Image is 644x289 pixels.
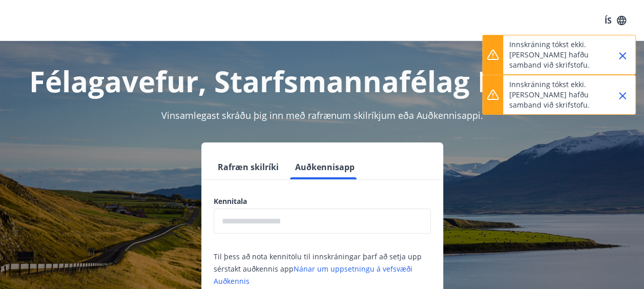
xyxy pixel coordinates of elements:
p: Innskráning tókst ekki. [PERSON_NAME] hafðu samband við skrifstofu. [509,79,599,110]
button: Rafræn skilríki [214,155,283,179]
p: Innskráning tókst ekki. [PERSON_NAME] hafðu samband við skrifstofu. [509,39,599,70]
span: Til þess að nota kennitölu til innskráningar þarf að setja upp sérstakt auðkennis app [214,252,422,286]
h1: Félagavefur, Starfsmannafélag Kópavogs [12,61,632,100]
button: ÍS [599,11,632,30]
span: Vinsamlegast skráðu þig inn með rafrænum skilríkjum eða Auðkennisappi. [161,109,483,121]
button: Auðkennisapp [291,155,359,179]
label: Kennitala [214,196,431,207]
button: Close [614,87,631,105]
a: Nánar um uppsetningu á vefsvæði Auðkennis [214,264,412,286]
button: Close [614,47,631,65]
